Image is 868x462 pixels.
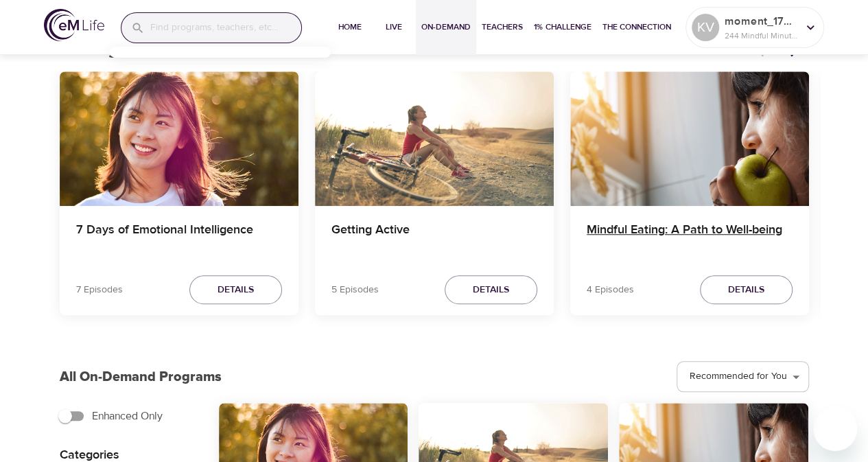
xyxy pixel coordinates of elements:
[482,20,523,34] span: Teachers
[333,20,366,34] span: Home
[92,408,163,424] span: Enhanced Only
[315,71,554,206] button: Getting Active
[570,71,809,206] button: Mindful Eating: A Path to Well-being
[473,281,509,299] span: Details
[76,283,123,297] p: 7 Episodes
[377,20,410,34] span: Live
[813,407,857,451] iframe: Button to launch messaging window
[421,20,471,34] span: On-Demand
[44,9,104,41] img: logo
[150,13,301,43] input: Find programs, teachers, etc...
[602,20,671,34] span: The Connection
[76,222,282,255] h4: 7 Days of Emotional Intelligence
[700,275,793,305] button: Details
[534,20,591,34] span: 1% Challenge
[692,14,719,41] div: KV
[218,281,254,299] span: Details
[728,281,764,299] span: Details
[60,71,298,206] button: 7 Days of Emotional Intelligence
[331,222,537,255] h4: Getting Active
[587,222,793,255] h4: Mindful Eating: A Path to Well-being
[725,30,797,42] p: 244 Mindful Minutes
[445,275,537,305] button: Details
[60,367,222,387] p: All On-Demand Programs
[587,283,634,297] p: 4 Episodes
[725,13,797,30] p: moment_1755283842
[331,283,379,297] p: 5 Episodes
[189,275,282,305] button: Details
